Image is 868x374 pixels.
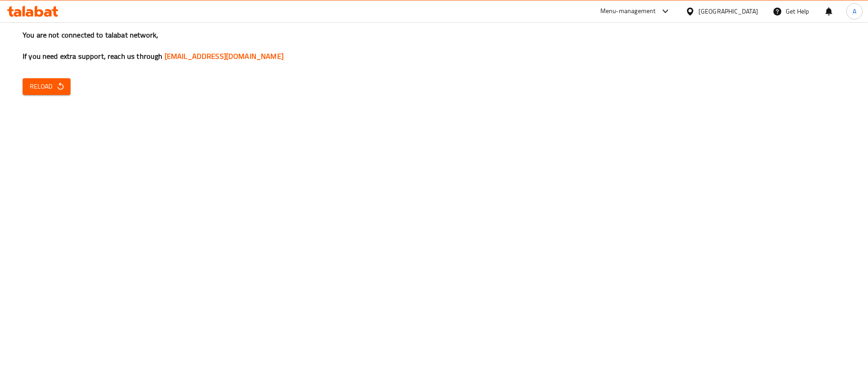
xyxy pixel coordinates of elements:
div: [GEOGRAPHIC_DATA] [698,6,758,16]
button: Reload [23,78,71,95]
div: Menu-management [600,6,656,17]
a: [EMAIL_ADDRESS][DOMAIN_NAME] [165,49,283,63]
h3: You are not connected to talabat network, If you need extra support, reach us through [23,30,845,62]
span: Reload [30,81,63,92]
span: A [853,6,856,16]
